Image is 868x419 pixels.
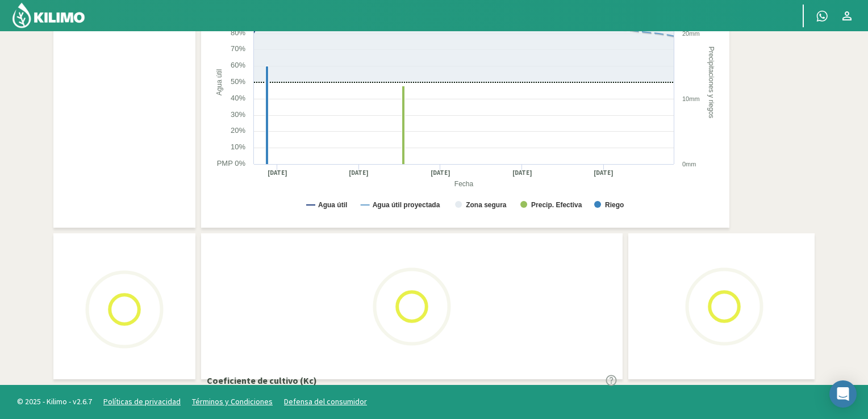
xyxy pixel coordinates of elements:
text: 40% [231,94,245,102]
text: 10% [231,143,245,151]
img: Kilimo [11,2,86,29]
text: 30% [231,110,245,119]
text: Agua útil proyectada [373,201,440,209]
text: [DATE] [268,169,287,177]
text: [DATE] [349,169,369,177]
text: 0mm [682,161,696,167]
div: Open Intercom Messenger [829,380,857,408]
a: Defensa del consumidor [284,396,367,407]
text: Precipitaciones y riegos [707,47,715,119]
text: 80% [231,28,245,37]
text: Riego [605,201,624,209]
text: PMP 0% [217,159,246,167]
text: Agua útil [318,201,347,209]
img: Loading... [355,250,469,363]
text: [DATE] [431,169,450,177]
text: 60% [231,61,245,69]
text: 50% [231,77,245,86]
img: Loading... [667,250,781,363]
text: Fecha [454,181,474,188]
text: 10mm [682,95,700,102]
text: Precip. Efectiva [531,201,582,209]
text: [DATE] [594,169,614,177]
text: 70% [231,44,245,53]
text: [DATE] [512,169,532,177]
a: Términos y Condiciones [192,396,273,407]
span: © 2025 - Kilimo - v2.6.7 [11,396,98,408]
text: Zona segura [466,201,507,209]
img: Loading... [68,253,181,366]
p: Coeficiente de cultivo (Kc) [207,374,317,387]
text: 20mm [682,30,700,37]
text: 20% [231,126,245,135]
text: Agua útil [215,69,223,96]
a: Políticas de privacidad [103,396,181,407]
